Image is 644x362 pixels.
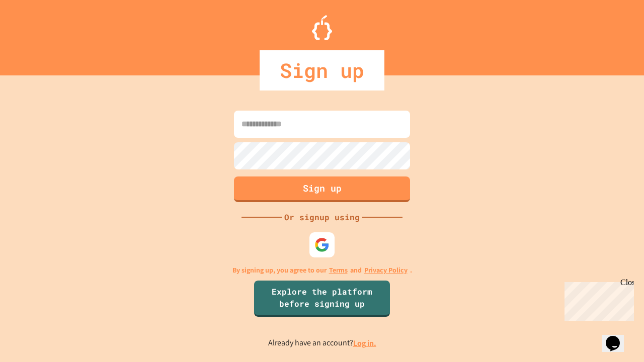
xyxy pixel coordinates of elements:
[312,15,332,40] img: Logo.svg
[602,322,634,352] iframe: chat widget
[560,278,634,321] iframe: chat widget
[268,337,376,349] p: Already have an account?
[260,50,384,90] div: Sign up
[282,211,362,223] div: Or signup using
[353,338,376,348] a: Log in.
[234,176,410,202] button: Sign up
[329,265,348,276] a: Terms
[232,265,412,276] p: By signing up, you agree to our and .
[364,265,408,276] a: Privacy Policy
[4,4,69,64] div: Chat with us now!Close
[314,237,330,252] img: google-icon.svg
[254,281,390,317] a: Explore the platform before signing up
